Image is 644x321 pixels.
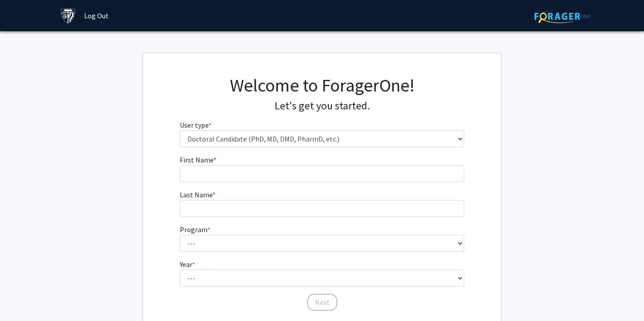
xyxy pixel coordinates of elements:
[534,9,590,23] img: ForagerOne Logo
[7,281,38,314] iframe: Chat
[180,190,212,199] span: Last Name
[180,224,210,235] label: Program
[60,8,76,24] img: Johns Hopkins University Logo
[180,100,465,113] h4: Let's get you started.
[180,259,195,270] label: Year
[307,294,337,311] button: Next
[180,75,465,96] h1: Welcome to ForagerOne!
[180,155,213,164] span: First Name
[180,120,212,130] label: User type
